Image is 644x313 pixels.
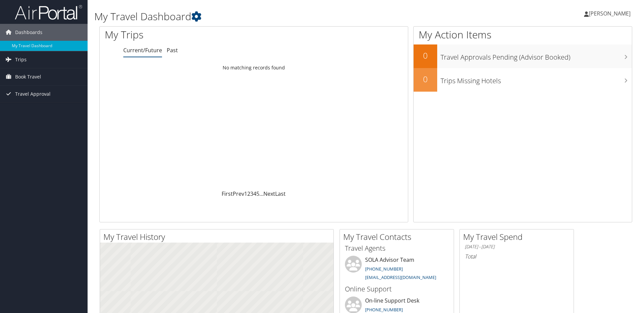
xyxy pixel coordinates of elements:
[256,190,259,197] a: 5
[465,253,569,260] h6: Total
[414,28,632,42] h1: My Action Items
[100,62,408,74] td: No matching records found
[94,9,456,24] h1: My Travel Dashboard
[15,24,42,41] span: Dashboards
[414,44,632,68] a: 0Travel Approvals Pending (Advisor Booked)
[15,86,51,102] span: Travel Approval
[250,190,253,197] a: 3
[584,3,637,24] a: [PERSON_NAME]
[123,46,162,54] a: Current/Future
[465,244,569,250] h6: [DATE] - [DATE]
[463,231,574,243] h2: My Travel Spend
[222,190,233,197] a: First
[441,73,632,86] h3: Trips Missing Hotels
[365,266,403,272] a: [PHONE_NUMBER]
[414,50,437,61] h2: 0
[15,4,82,20] img: airportal-logo.png
[105,28,275,42] h1: My Trips
[263,190,275,197] a: Next
[365,307,403,313] a: [PHONE_NUMBER]
[253,190,256,197] a: 4
[342,256,452,283] li: SOLA Advisor Team
[343,231,454,243] h2: My Travel Contacts
[247,190,250,197] a: 2
[15,51,27,68] span: Trips
[345,244,449,253] h3: Travel Agents
[259,190,263,197] span: …
[414,73,437,85] h2: 0
[414,68,632,92] a: 0Trips Missing Hotels
[103,231,333,243] h2: My Travel History
[275,190,286,197] a: Last
[233,190,244,197] a: Prev
[589,10,631,17] span: [PERSON_NAME]
[15,68,41,85] span: Book Travel
[167,46,178,54] a: Past
[365,274,436,280] a: [EMAIL_ADDRESS][DOMAIN_NAME]
[345,284,449,294] h3: Online Support
[441,49,632,62] h3: Travel Approvals Pending (Advisor Booked)
[244,190,247,197] a: 1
